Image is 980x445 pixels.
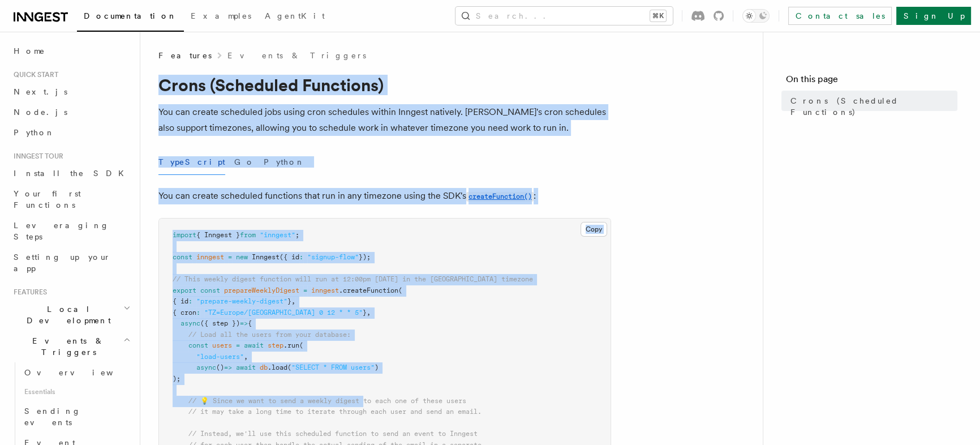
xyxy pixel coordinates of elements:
a: Overview [20,362,133,383]
span: ( [398,286,402,294]
h4: On this page [786,72,957,91]
span: Next.js [14,87,67,96]
span: Features [9,288,47,297]
a: AgentKit [258,3,332,31]
span: , [291,297,295,305]
a: Events & Triggers [227,50,366,61]
span: , [367,309,371,316]
span: }); [359,253,371,261]
span: inngest [311,286,339,294]
button: Copy [581,222,607,237]
span: : [196,309,200,316]
span: Sending events [24,407,81,427]
span: new [236,253,248,261]
a: Contact sales [788,7,892,25]
span: Examples [191,11,251,20]
a: Python [9,122,133,143]
p: You can create scheduled functions that run in any timezone using the SDK's : [158,188,611,204]
span: "TZ=Europe/[GEOGRAPHIC_DATA] 0 12 * * 5" [204,309,363,316]
span: } [287,297,291,305]
a: Crons (Scheduled Functions) [786,91,957,122]
span: ); [173,375,180,383]
button: Search...⌘K [455,7,673,25]
span: prepareWeeklyDigest [224,286,299,294]
span: // Load all the users from your database: [188,331,351,339]
span: .run [283,341,299,349]
span: import [173,231,196,239]
span: Features [158,50,212,61]
span: AgentKit [265,11,325,20]
a: Home [9,41,133,61]
a: Documentation [77,3,184,32]
span: await [236,363,256,371]
span: // This weekly digest function will run at 12:00pm [DATE] in the [GEOGRAPHIC_DATA] timezone [173,275,533,283]
span: const [173,253,192,261]
button: Toggle dark mode [742,9,770,23]
span: Quick start [9,70,58,79]
span: Your first Functions [14,189,81,209]
span: "SELECT * FROM users" [291,363,375,371]
button: Python [264,149,305,175]
button: Local Development [9,299,133,331]
span: Install the SDK [14,169,131,178]
button: Events & Triggers [9,331,133,362]
span: = [303,286,307,294]
a: createFunction() [466,190,534,201]
span: = [236,341,240,349]
span: } [363,309,367,316]
span: ( [299,341,303,349]
span: , [244,353,248,361]
span: => [224,363,232,371]
span: ; [295,231,299,239]
span: async [180,319,200,327]
a: Examples [184,3,258,31]
a: Install the SDK [9,163,133,183]
span: ) [375,363,379,371]
a: Your first Functions [9,183,133,215]
span: step [268,341,283,349]
a: Leveraging Steps [9,215,133,247]
span: Crons (Scheduled Functions) [790,95,957,118]
span: Documentation [84,11,177,20]
span: Inngest tour [9,152,63,161]
span: : [299,253,303,261]
kbd: ⌘K [650,10,666,22]
span: export [173,286,196,294]
button: Go [234,149,255,175]
span: // it may take a long time to iterate through each user and send an email. [188,408,482,416]
span: "load-users" [196,353,244,361]
span: db [260,363,268,371]
a: Sign Up [896,7,971,25]
p: You can create scheduled jobs using cron schedules within Inngest natively. [PERSON_NAME]'s cron ... [158,104,611,136]
span: Home [14,45,45,57]
span: ({ id [280,253,299,261]
span: Local Development [9,303,123,326]
span: users [212,341,232,349]
span: const [188,341,208,349]
span: { [248,319,252,327]
span: { cron [173,309,196,316]
span: const [200,286,220,294]
span: { Inngest } [196,231,240,239]
span: { id [173,297,188,305]
span: // 💡 Since we want to send a weekly digest to each one of these users [188,397,466,405]
span: "prepare-weekly-digest" [196,297,287,305]
a: Node.js [9,102,133,122]
code: createFunction() [466,192,534,202]
span: Overview [24,368,141,377]
button: TypeScript [158,149,225,175]
span: = [228,253,232,261]
span: ({ step }) [200,319,240,327]
span: Node.js [14,108,67,117]
span: Essentials [20,383,133,401]
span: Leveraging Steps [14,221,109,241]
span: Setting up your app [14,253,111,273]
span: await [244,341,264,349]
span: Events & Triggers [9,335,123,358]
span: () [216,363,224,371]
span: async [196,363,216,371]
span: // Instead, we'll use this scheduled function to send an event to Inngest [188,430,478,438]
a: Setting up your app [9,247,133,279]
span: inngest [196,253,224,261]
span: .createFunction [339,286,398,294]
